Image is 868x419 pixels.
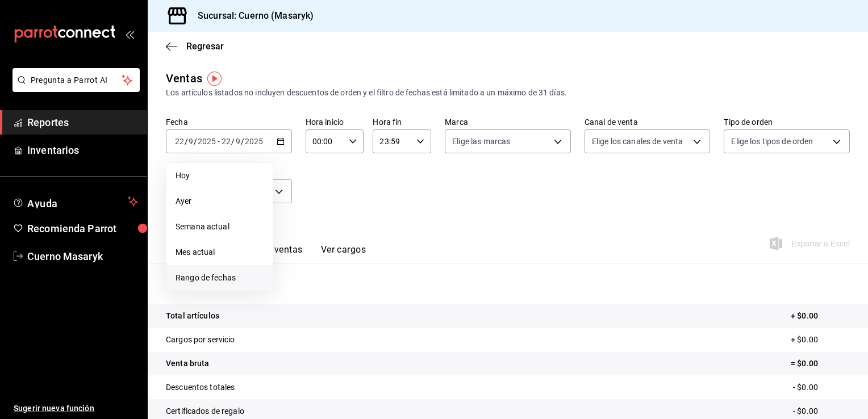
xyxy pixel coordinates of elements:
[445,118,571,126] label: Marca
[197,137,216,146] input: ----
[241,137,244,146] span: /
[585,118,711,126] label: Canal de venta
[373,118,431,126] label: Hora fin
[791,358,850,370] p: = $0.00
[14,403,138,414] span: Sugerir nueva función
[724,118,850,126] label: Tipo de orden
[166,41,224,52] button: Regresar
[174,137,185,146] input: --
[166,118,292,126] label: Fecha
[258,244,303,263] button: Ver ventas
[27,115,138,130] span: Reportes
[793,405,850,417] p: - $0.00
[207,72,222,86] img: Tooltip marker
[166,277,850,291] p: Resumen
[166,70,202,87] div: Ventas
[166,382,235,393] p: Descuentos totales
[189,9,314,23] h3: Sucursal: Cuerno (Masaryk)
[176,170,264,182] span: Hoy
[186,41,224,52] span: Regresar
[27,143,138,158] span: Inventarios
[306,118,364,126] label: Hora inicio
[185,137,188,146] span: /
[194,137,197,146] span: /
[793,382,850,393] p: - $0.00
[166,310,219,322] p: Total artículos
[27,195,123,208] span: Ayuda
[235,137,241,146] input: --
[321,244,366,263] button: Ver cargos
[452,136,510,147] span: Elige las marcas
[218,137,220,146] span: -
[176,246,264,258] span: Mes actual
[184,244,366,263] div: navigation tabs
[166,358,209,370] p: Venta bruta
[176,272,264,284] span: Rango de fechas
[166,405,244,417] p: Certificados de regalo
[176,221,264,233] span: Semana actual
[592,136,683,147] span: Elige los canales de venta
[8,82,140,94] a: Pregunta a Parrot AI
[231,137,235,146] span: /
[27,249,138,264] span: Cuerno Masaryk
[791,310,850,322] p: + $0.00
[731,136,813,147] span: Elige los tipos de orden
[31,74,122,86] span: Pregunta a Parrot AI
[188,137,194,146] input: --
[166,87,850,99] div: Los artículos listados no incluyen descuentos de orden y el filtro de fechas está limitado a un m...
[244,137,264,146] input: ----
[166,334,235,346] p: Cargos por servicio
[221,137,231,146] input: --
[176,195,264,207] span: Ayer
[12,68,140,92] button: Pregunta a Parrot AI
[791,334,850,346] p: + $0.00
[27,221,138,236] span: Recomienda Parrot
[125,30,134,39] button: open_drawer_menu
